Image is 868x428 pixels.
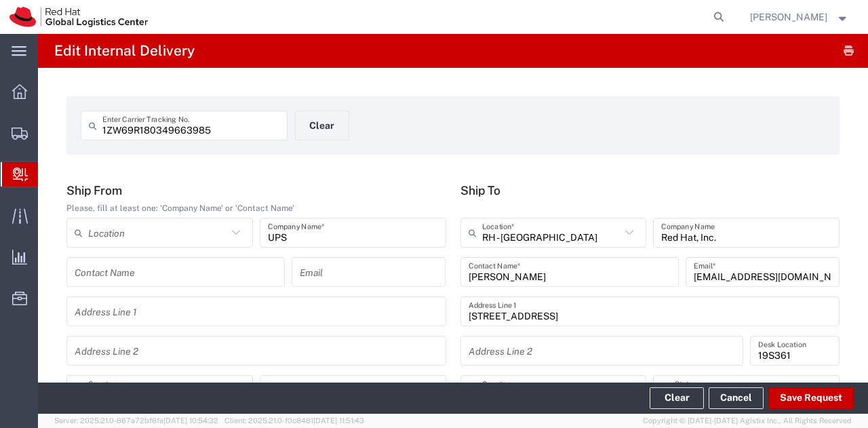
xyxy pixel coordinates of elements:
button: [PERSON_NAME] [749,9,850,25]
div: Please, fill at least one: 'Company Name' or 'Contact Name' [66,202,446,214]
span: Client: 2025.21.0-f0c8481 [224,416,364,425]
span: Jason Alexander [750,9,827,24]
a: Cancel [709,387,764,409]
span: [DATE] 10:54:32 [163,416,218,425]
span: Copyright © [DATE]-[DATE] Agistix Inc., All Rights Reserved [643,415,852,427]
h5: Ship From [66,183,446,197]
span: [DATE] 11:51:43 [313,416,364,425]
button: Save Request [768,387,854,409]
h5: Ship To [460,183,840,197]
h4: Edit Internal Delivery [54,34,195,68]
span: Server: 2025.21.0-667a72bf6fa [54,416,218,425]
img: logo [9,7,148,27]
button: Clear [295,111,349,140]
button: Clear [650,387,704,409]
